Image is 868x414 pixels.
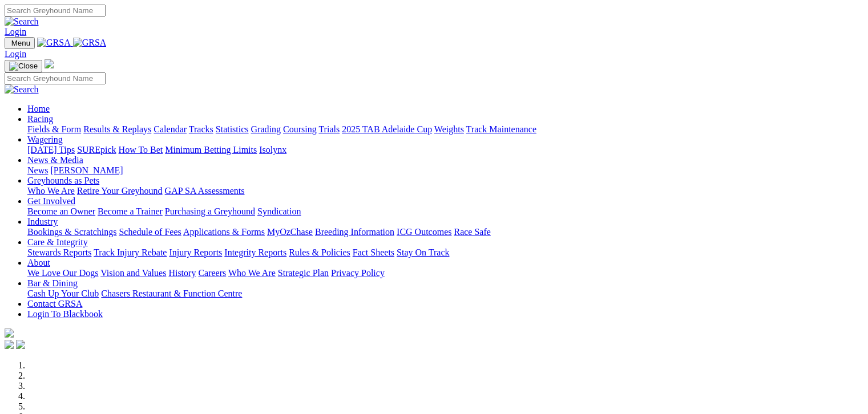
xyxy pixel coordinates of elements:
a: Become an Owner [27,206,95,216]
img: logo-grsa-white.png [45,59,54,68]
a: Minimum Betting Limits [165,145,257,155]
a: Privacy Policy [331,268,385,278]
a: Bar & Dining [27,278,78,288]
img: GRSA [73,38,107,48]
div: Wagering [27,145,863,155]
a: Careers [198,268,226,278]
a: Track Maintenance [466,124,536,134]
a: Login [5,27,26,36]
a: Strategic Plan [278,268,329,278]
div: Greyhounds as Pets [27,186,863,196]
a: Home [27,104,50,113]
a: Schedule of Fees [119,227,181,237]
a: Industry [27,217,58,226]
a: Statistics [216,124,249,134]
a: Weights [434,124,464,134]
a: Login To Blackbook [27,309,103,319]
a: Isolynx [259,145,286,155]
a: Tracks [189,124,213,134]
a: [PERSON_NAME] [50,165,123,175]
span: Menu [11,39,30,47]
a: Stewards Reports [27,247,91,257]
div: About [27,268,863,278]
a: Results & Replays [83,124,151,134]
a: Race Safe [454,227,490,237]
img: twitter.svg [16,340,25,349]
a: Racing [27,114,53,124]
a: Integrity Reports [224,247,286,257]
a: Rules & Policies [289,247,350,257]
a: Grading [251,124,281,134]
a: ICG Outcomes [397,227,451,237]
div: Get Involved [27,206,863,217]
a: Calendar [154,124,187,134]
div: Care & Integrity [27,247,863,258]
a: Fact Sheets [353,247,394,257]
a: Coursing [283,124,317,134]
a: Cash Up Your Club [27,289,99,298]
a: News & Media [27,155,83,165]
img: Search [5,84,39,95]
img: Close [9,62,38,71]
a: MyOzChase [267,227,313,237]
a: SUREpick [77,145,116,155]
a: [DATE] Tips [27,145,75,155]
a: Syndication [257,206,301,216]
a: Breeding Information [315,227,394,237]
a: Bookings & Scratchings [27,227,116,237]
input: Search [5,72,106,84]
a: GAP SA Assessments [165,186,245,196]
a: History [168,268,196,278]
a: We Love Our Dogs [27,268,98,278]
a: Greyhounds as Pets [27,176,99,185]
a: Fields & Form [27,124,81,134]
a: News [27,165,48,175]
a: Become a Trainer [98,206,163,216]
a: How To Bet [119,145,163,155]
div: Bar & Dining [27,289,863,299]
a: Who We Are [27,186,75,196]
a: Care & Integrity [27,237,88,247]
img: facebook.svg [5,340,14,349]
a: Login [5,49,26,59]
img: GRSA [37,38,71,48]
a: Track Injury Rebate [94,247,167,257]
a: Chasers Restaurant & Function Centre [101,289,242,298]
a: Purchasing a Greyhound [165,206,255,216]
img: Search [5,17,39,27]
a: Stay On Track [397,247,449,257]
div: Racing [27,124,863,135]
img: logo-grsa-white.png [5,328,14,338]
div: Industry [27,227,863,237]
a: Who We Are [228,268,276,278]
a: Wagering [27,135,63,144]
a: Get Involved [27,196,75,206]
a: Trials [318,124,340,134]
button: Toggle navigation [5,37,35,49]
a: Applications & Forms [183,227,265,237]
div: News & Media [27,165,863,176]
a: Retire Your Greyhound [77,186,163,196]
a: About [27,258,50,267]
a: Contact GRSA [27,299,82,309]
a: Injury Reports [169,247,222,257]
button: Toggle navigation [5,60,42,72]
input: Search [5,5,106,17]
a: 2025 TAB Adelaide Cup [342,124,432,134]
a: Vision and Values [100,268,166,278]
